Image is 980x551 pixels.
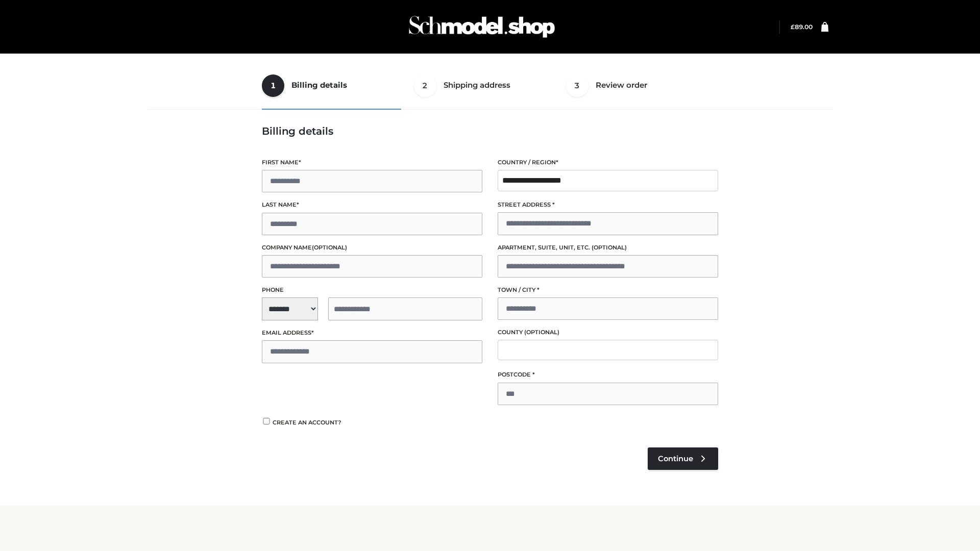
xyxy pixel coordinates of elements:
[791,23,813,31] a: £89.00
[648,447,718,470] a: Continue
[791,23,795,31] span: £
[498,370,718,380] label: Postcode
[262,285,482,295] label: Phone
[262,200,482,210] label: Last name
[791,23,813,31] bdi: 89.00
[405,7,558,47] img: Schmodel Admin 964
[498,285,718,295] label: Town / City
[498,328,718,337] label: County
[262,243,482,253] label: Company name
[524,329,559,336] span: (optional)
[498,243,718,253] label: Apartment, suite, unit, etc.
[262,125,718,137] h3: Billing details
[658,454,693,463] span: Continue
[498,158,718,167] label: Country / Region
[592,244,627,251] span: (optional)
[262,158,482,167] label: First name
[273,419,341,426] span: Create an account?
[312,244,347,251] span: (optional)
[262,328,482,338] label: Email address
[498,200,718,210] label: Street address
[262,418,271,424] input: Create an account?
